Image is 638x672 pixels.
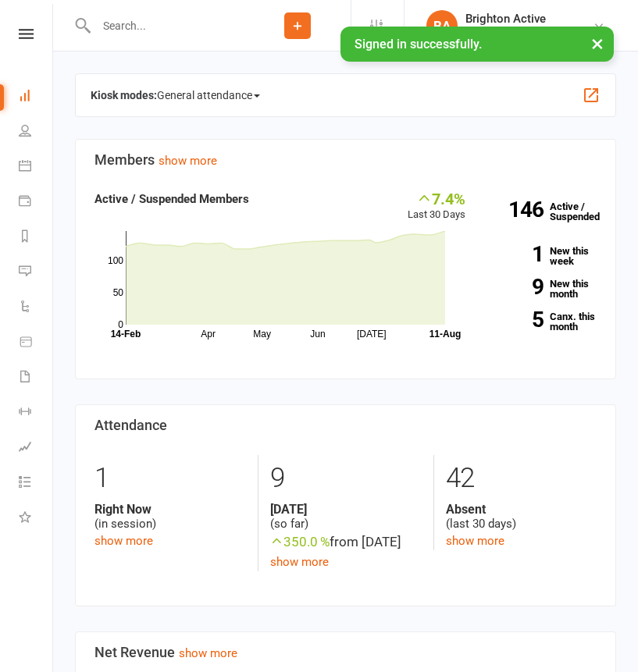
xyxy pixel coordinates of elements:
[94,534,153,548] a: show more
[270,534,330,549] span: 350.0 %
[270,455,421,502] div: 9
[270,555,329,569] a: show more
[19,80,54,115] a: Dashboard
[19,185,54,220] a: Payments
[19,431,54,466] a: Assessments
[489,199,544,220] strong: 146
[94,152,597,168] h3: Members
[489,309,544,330] strong: 5
[19,501,54,536] a: What's New
[465,26,546,40] div: Brighton Active
[408,190,465,207] div: 7.4%
[465,12,546,26] div: Brighton Active
[583,27,611,60] button: ×
[446,455,597,502] div: 42
[408,190,465,223] div: Last 30 Days
[94,502,246,532] div: (in session)
[446,502,597,517] strong: Absent
[481,190,608,233] a: 146Active / Suspended
[157,83,260,108] span: General attendance
[446,502,597,532] div: (last 30 days)
[94,192,249,206] strong: Active / Suspended Members
[19,220,54,255] a: Reports
[94,645,597,660] h3: Net Revenue
[19,115,54,150] a: People
[179,646,237,660] a: show more
[19,325,54,361] a: Product Sales
[94,418,597,433] h3: Attendance
[489,246,597,266] a: 1New this week
[446,534,504,548] a: show more
[270,502,421,532] div: (so far)
[94,502,246,517] strong: Right Now
[19,150,54,185] a: Calendar
[270,502,421,517] strong: [DATE]
[426,10,458,41] div: BA
[355,37,482,52] span: Signed in successfully.
[489,279,597,299] a: 9New this month
[91,15,244,37] input: Search...
[489,244,544,265] strong: 1
[91,89,157,101] strong: Kiosk modes:
[159,154,217,168] a: show more
[489,276,544,297] strong: 9
[489,311,597,332] a: 5Canx. this month
[270,532,421,553] div: from [DATE]
[94,455,246,502] div: 1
